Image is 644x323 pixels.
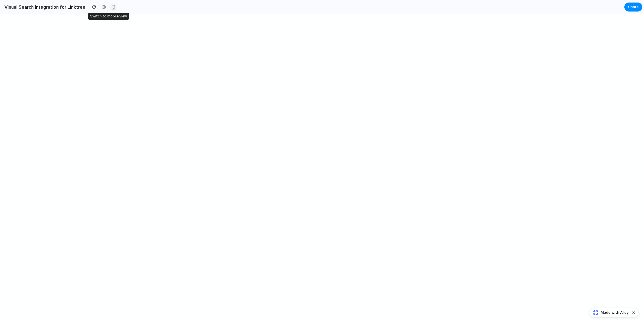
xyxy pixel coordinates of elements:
span: Share [628,4,639,10]
button: Dismiss watermark [630,309,637,316]
h2: Visual Search Integration for Linktree [2,4,85,10]
button: Share [624,3,642,12]
a: Made with Alloy [589,310,629,315]
div: Switch to mobile view [88,13,129,20]
span: Made with Alloy [601,310,629,315]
